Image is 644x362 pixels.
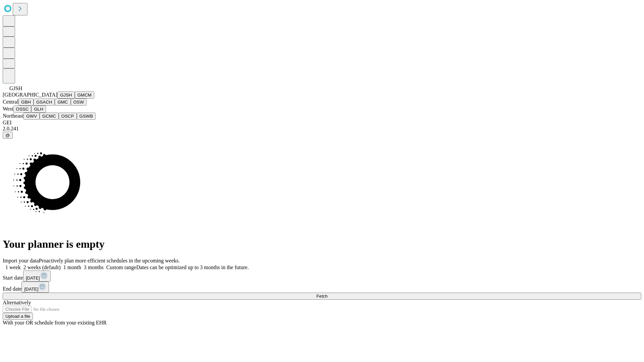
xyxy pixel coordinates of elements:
[5,133,10,138] span: @
[26,276,40,281] span: [DATE]
[34,99,55,106] button: GSACH
[23,264,61,270] span: 2 weeks (default)
[31,106,46,113] button: GLH
[106,264,136,270] span: Custom range
[18,99,34,106] button: GBH
[3,320,107,325] span: With your OR schedule from your existing EHR
[23,113,40,120] button: GWV
[84,264,104,270] span: 3 months
[9,85,22,91] span: GJSH
[71,99,87,106] button: OSW
[3,132,13,139] button: @
[63,264,81,270] span: 1 month
[3,282,641,293] div: End date
[59,113,77,120] button: OSCP
[5,264,21,270] span: 1 week
[3,113,23,119] span: Northeast
[77,113,96,120] button: GSWB
[3,258,39,263] span: Import your data
[55,99,70,106] button: GMC
[3,300,31,305] span: Alternatively
[3,120,641,126] div: GEI
[3,293,641,300] button: Fetch
[3,313,33,320] button: Upload a file
[3,99,18,105] span: Central
[23,270,51,282] button: [DATE]
[75,92,94,99] button: GMCM
[40,113,59,120] button: GCMC
[3,126,641,132] div: 2.0.241
[3,92,57,98] span: [GEOGRAPHIC_DATA]
[21,282,49,293] button: [DATE]
[3,238,641,250] h1: Your planner is empty
[316,294,327,299] span: Fetch
[57,92,75,99] button: GJSH
[24,287,38,292] span: [DATE]
[13,106,32,113] button: OSSC
[3,106,13,112] span: West
[136,264,249,270] span: Dates can be optimized up to 3 months in the future.
[3,270,641,282] div: Start date
[39,258,180,263] span: Proactively plan more efficient schedules in the upcoming weeks.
